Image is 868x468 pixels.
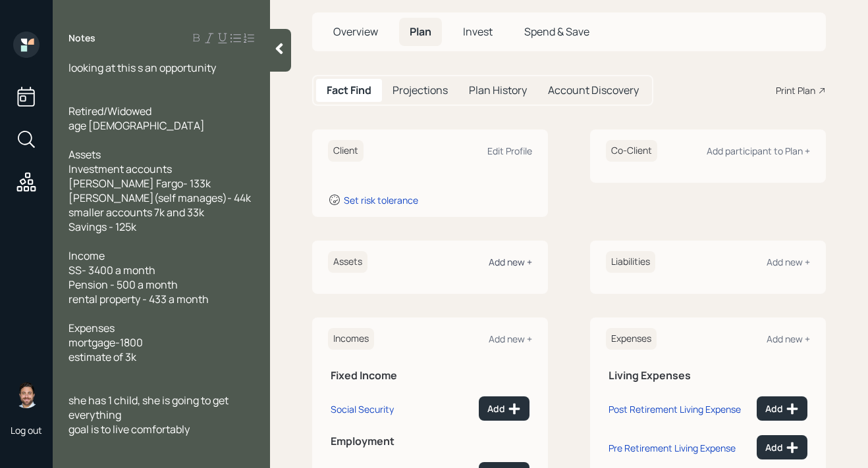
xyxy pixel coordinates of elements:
h6: Liabilities [606,251,655,273]
span: Income SS- 3400 a month Pension - 500 a month rental property - 433 a month [68,248,209,306]
div: Post Retirement Living Expense [609,403,741,415]
h5: Account Discovery [548,84,639,97]
div: Add [487,402,521,415]
button: Add [757,396,807,421]
span: looking at this s an opportunity [68,60,216,75]
h5: Living Expenses [609,369,807,382]
button: Add [757,435,807,459]
h5: Projections [393,84,448,97]
span: Overview [333,24,378,39]
h6: Incomes [328,328,374,350]
h5: Fixed Income [331,369,529,382]
h6: Expenses [606,328,657,350]
div: Social Security [331,403,394,415]
label: Notes [68,32,95,45]
div: Log out [11,424,42,436]
div: Edit Profile [487,145,532,157]
h5: Plan History [469,84,527,97]
h6: Co-Client [606,140,657,162]
div: Add new + [767,333,810,345]
span: she has 1 child, she is going to get everything goal is to live comfortably [68,393,231,436]
span: Invest [463,24,493,39]
span: Spend & Save [524,24,589,39]
span: Expenses mortgage-1800 estimate of 3k [68,321,143,364]
div: Add [765,441,799,454]
img: michael-russo-headshot.png [13,382,40,408]
div: Print Plan [776,83,815,97]
div: Set risk tolerance [344,194,418,206]
span: Plan [410,24,431,39]
div: Add participant to Plan + [707,145,810,157]
button: Add [479,396,529,421]
div: Add new + [489,256,532,268]
h5: Employment [331,435,529,448]
h6: Assets [328,251,367,273]
h6: Client [328,140,364,162]
span: Assets Investment accounts [PERSON_NAME] Fargo- 133k [PERSON_NAME](self manages)- 44k smaller acc... [68,147,251,234]
div: Add new + [767,256,810,268]
h5: Fact Find [327,84,371,97]
div: Pre Retirement Living Expense [609,442,736,454]
div: Add [765,402,799,415]
div: Add new + [489,333,532,345]
span: Retired/Widowed age [DEMOGRAPHIC_DATA] [68,104,205,133]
